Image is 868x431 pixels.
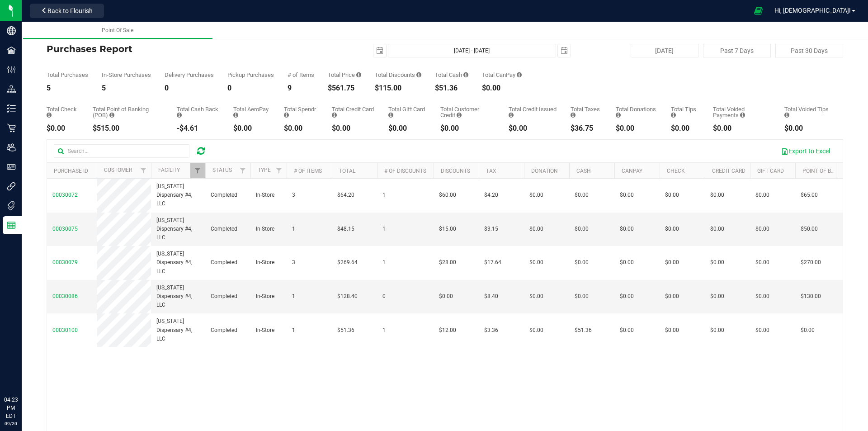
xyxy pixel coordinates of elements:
[177,106,220,118] div: Total Cash Back
[30,4,104,18] button: Back to Flourish
[177,112,182,118] i: Sum of the cash-back amounts from rounded-up electronic payments for all purchases in the date ra...
[801,225,818,233] span: $50.00
[435,72,468,78] div: Total Cash
[102,27,133,33] span: Point Of Sale
[294,168,322,174] a: # of Items
[7,123,16,133] inline-svg: Retail
[439,326,456,335] span: $12.00
[575,326,592,335] span: $51.36
[292,292,295,301] span: 1
[47,72,88,78] div: Total Purchases
[292,258,295,267] span: 3
[571,125,602,132] div: $36.75
[382,191,386,199] span: 1
[529,191,543,199] span: $0.00
[375,85,421,92] div: $115.00
[47,7,93,14] span: Back to Flourish
[7,46,16,55] inline-svg: Facilities
[531,168,558,174] a: Donation
[52,226,78,232] span: 00030075
[558,44,571,57] span: select
[416,72,421,78] i: Sum of the discount values applied to the all purchases in the date range.
[165,72,214,78] div: Delivery Purchases
[292,326,295,335] span: 1
[288,72,314,78] div: # of Items
[47,85,88,92] div: 5
[620,292,634,301] span: $0.00
[284,125,318,132] div: $0.00
[710,292,724,301] span: $0.00
[620,258,634,267] span: $0.00
[382,292,386,301] span: 0
[7,182,16,191] inline-svg: Integrations
[337,326,354,335] span: $51.36
[484,258,501,267] span: $17.64
[156,182,200,208] span: [US_STATE] Dispensary #4, LLC
[571,106,602,118] div: Total Taxes
[158,167,180,173] a: Facility
[440,106,495,118] div: Total Customer Credit
[93,125,163,132] div: $515.00
[373,44,386,57] span: select
[755,326,769,335] span: $0.00
[665,258,679,267] span: $0.00
[7,104,16,113] inline-svg: Inventory
[288,85,314,92] div: 9
[631,44,698,57] button: [DATE]
[482,85,522,92] div: $0.00
[7,26,16,35] inline-svg: Company
[236,163,250,178] a: Filter
[484,326,498,335] span: $3.36
[529,258,543,267] span: $0.00
[441,168,470,174] a: Discounts
[7,143,16,152] inline-svg: Users
[156,250,200,276] span: [US_STATE] Dispensary #4, LLC
[622,168,642,174] a: CanPay
[509,125,557,132] div: $0.00
[665,326,679,335] span: $0.00
[332,106,375,118] div: Total Credit Card
[284,106,318,118] div: Total Spendr
[227,72,274,78] div: Pickup Purchases
[713,106,771,118] div: Total Voided Payments
[156,317,200,343] span: [US_STATE] Dispensary #4, LLC
[755,258,769,267] span: $0.00
[104,167,132,173] a: Customer
[801,191,818,199] span: $65.00
[484,225,498,233] span: $3.15
[337,191,354,199] span: $64.20
[356,72,361,78] i: Sum of the total prices of all purchases in the date range.
[439,258,456,267] span: $28.00
[382,258,386,267] span: 1
[388,112,393,118] i: Sum of the successful, non-voided gift card payment transactions for all purchases in the date ra...
[256,258,274,267] span: In-Store
[784,125,830,132] div: $0.00
[710,326,724,335] span: $0.00
[272,163,287,178] a: Filter
[384,168,426,174] a: # of Discounts
[256,191,274,199] span: In-Store
[671,125,699,132] div: $0.00
[439,225,456,233] span: $15.00
[784,106,830,118] div: Total Voided Tips
[755,225,769,233] span: $0.00
[328,85,361,92] div: $561.75
[620,326,634,335] span: $0.00
[439,191,456,199] span: $60.00
[54,168,88,174] a: Purchase ID
[463,72,468,78] i: Sum of the successful, non-voided cash payment transactions for all purchases in the date range. ...
[256,292,274,301] span: In-Store
[52,293,78,299] span: 00030086
[620,225,634,233] span: $0.00
[784,112,789,118] i: Sum of all tip amounts from voided payment transactions for all purchases in the date range.
[575,191,589,199] span: $0.00
[484,292,498,301] span: $8.40
[529,326,543,335] span: $0.00
[710,258,724,267] span: $0.00
[7,201,16,210] inline-svg: Tags
[4,420,18,427] p: 09/20
[339,168,355,174] a: Total
[575,258,589,267] span: $0.00
[227,85,274,92] div: 0
[529,292,543,301] span: $0.00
